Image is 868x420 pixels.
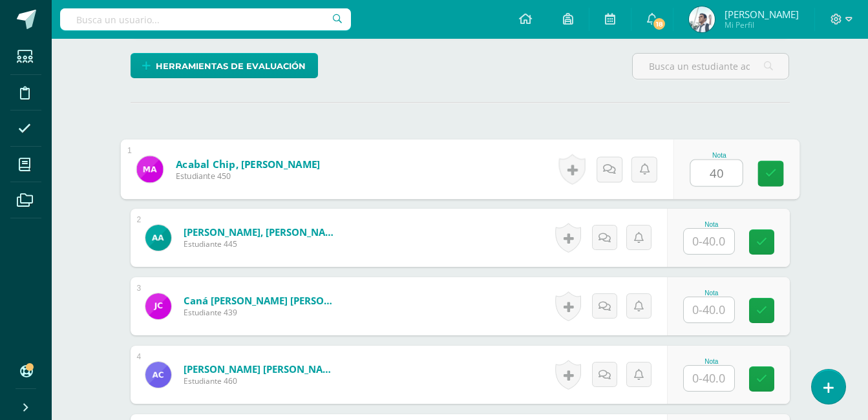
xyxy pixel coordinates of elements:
[145,225,171,251] img: 95ed4b52031f855f5205a5273344f680.png
[136,156,163,182] img: 59643cee15fb885875d03908cc95fca1.png
[689,6,715,32] img: 8923f2f30d3d82c54aba1834663a8507.png
[175,157,320,171] a: Acabal Chip, [PERSON_NAME]
[690,160,742,186] input: 0-40.0
[684,366,734,391] input: 0-40.0
[145,293,171,319] img: b4bfcfff48a5e3ce928b10afe94b2656.png
[633,54,789,79] input: Busca un estudiante aquí...
[156,54,306,78] span: Herramientas de evaluación
[184,294,339,307] a: Caná [PERSON_NAME] [PERSON_NAME]
[683,289,740,297] div: Nota
[184,362,339,375] a: [PERSON_NAME] [PERSON_NAME]
[652,17,666,31] span: 18
[690,152,748,159] div: Nota
[684,229,734,254] input: 0-40.0
[60,8,351,30] input: Busca un usuario...
[725,19,799,30] span: Mi Perfil
[175,171,320,182] span: Estudiante 450
[683,358,740,365] div: Nota
[684,297,734,322] input: 0-40.0
[184,226,339,238] a: [PERSON_NAME], [PERSON_NAME]
[145,362,171,388] img: b2ef7892744e7c53f50219de33c37bc3.png
[184,238,339,249] span: Estudiante 445
[131,53,318,78] a: Herramientas de evaluación
[184,375,339,386] span: Estudiante 460
[683,221,740,228] div: Nota
[725,8,799,21] span: [PERSON_NAME]
[184,307,339,318] span: Estudiante 439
